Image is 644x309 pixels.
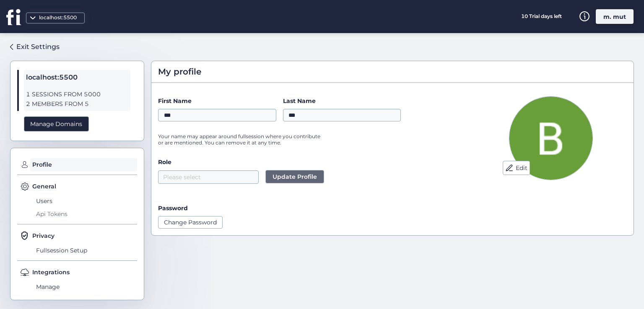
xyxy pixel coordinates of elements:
[510,9,573,24] div: 10 Trial days left
[16,41,60,52] div: Exit Settings
[34,280,137,294] span: Manage
[34,208,137,221] span: Api Tokens
[32,182,56,191] span: General
[509,96,593,180] img: Avatar Picture
[158,157,462,167] label: Role
[30,158,137,172] span: Profile
[32,231,55,240] span: Privacy
[34,194,137,208] span: Users
[158,133,326,146] p: Your name may appear around fullsession where you contribute or are mentioned. You can remove it ...
[596,9,634,24] div: m. mut
[265,170,324,183] button: Update Profile
[37,14,79,22] div: localhost:5500
[283,96,401,106] label: Last Name
[273,172,317,181] span: Update Profile
[34,244,137,257] span: Fullsession Setup
[158,65,201,78] span: My profile
[24,116,89,132] div: Manage Domains
[26,99,128,109] span: 2 MEMBERS FROM 5
[26,90,128,99] span: 1 SESSIONS FROM 5000
[10,40,60,54] a: Exit Settings
[503,161,530,175] button: Edit
[158,204,188,212] label: Password
[32,268,70,277] span: Integrations
[26,72,128,83] span: localhost:5500
[158,96,276,106] label: First Name
[158,216,223,229] button: Change Password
